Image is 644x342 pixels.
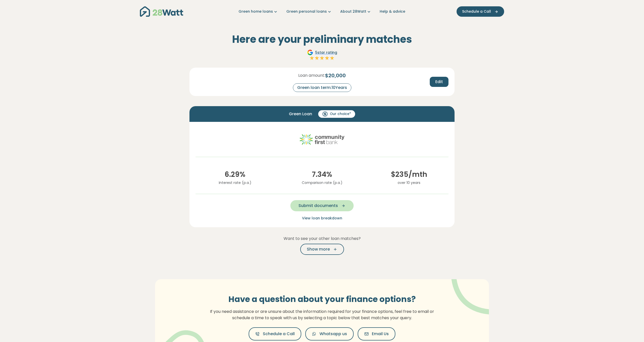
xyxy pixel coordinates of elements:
img: Full star [319,55,325,61]
button: Schedule a Call [457,6,504,17]
p: Comparison rate (p.a.) [283,180,361,185]
img: vector [438,265,504,315]
span: Schedule a Call [462,9,491,14]
span: Green Loan [289,111,312,117]
a: About 28Watt [340,9,372,14]
a: Green home loans [239,9,278,14]
p: Want to see your other loan matches? [189,235,455,242]
button: Whatsapp us [305,327,354,340]
p: Interest rate (p.a.) [196,180,274,185]
button: Email Us [358,327,395,340]
button: Edit [430,77,448,87]
button: View loan breakdown [300,215,344,221]
img: 28Watt [140,6,183,17]
p: over 10 years [370,180,448,185]
nav: Main navigation [140,5,504,18]
span: Show more [307,246,330,252]
a: Help & advice [380,9,405,14]
button: Submit documents [290,200,354,211]
span: Schedule a Call [263,331,295,337]
div: Green loan term: 10 Years [293,83,351,92]
span: View loan breakdown [302,216,342,221]
button: Schedule a Call [249,327,301,340]
h3: Have a question about your finance options? [207,294,437,304]
a: Google5star ratingFull starFull starFull starFull starFull star [306,49,338,62]
span: Loan amount: [298,72,325,79]
span: Submit documents [298,203,338,209]
a: Green personal loans [286,9,332,14]
img: Full star [314,55,319,61]
span: 5 star rating [315,50,337,55]
img: Full star [330,55,335,61]
span: $ 20,000 [325,72,346,79]
img: Full star [325,55,330,61]
span: $ 235 /mth [370,169,448,180]
p: If you need assistance or are unsure about the information required for your finance options, fee... [207,308,437,321]
span: 6.29 % [196,169,274,180]
span: Our choice* [330,111,351,117]
h2: Here are your preliminary matches [189,33,455,45]
img: Full star [309,55,314,61]
span: Edit [435,79,443,85]
span: 7.34 % [283,169,361,180]
span: Whatsapp us [319,331,347,337]
img: community-first logo [299,128,345,151]
span: Email Us [372,331,389,337]
img: Google [307,49,313,55]
button: Show more [300,244,344,255]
